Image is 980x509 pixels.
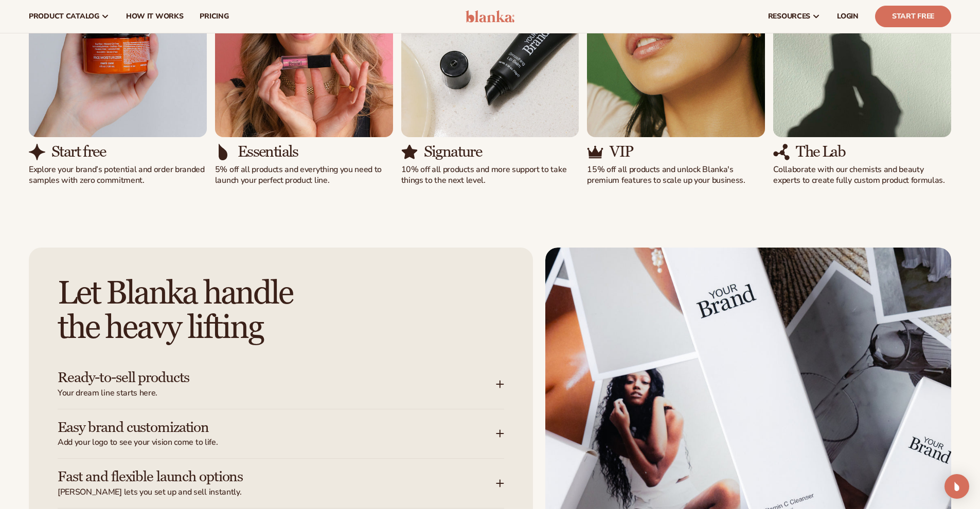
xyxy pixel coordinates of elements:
div: Open Intercom Messenger [945,474,969,499]
img: logo [466,10,514,23]
p: Collaborate with our chemists and beauty experts to create fully custom product formulas. [773,164,951,186]
h3: Easy brand customization [58,420,465,436]
img: Shopify Image 8 [29,144,45,160]
img: Shopify Image 14 [587,144,603,160]
span: product catalog [29,12,99,21]
span: pricing [200,12,228,21]
span: Add your logo to see your vision come to life. [58,437,496,448]
a: Start Free [875,6,951,27]
h3: Fast and flexible launch options [58,469,465,485]
p: 5% off all products and everything you need to launch your perfect product line. [215,164,393,186]
img: Shopify Image 10 [215,144,231,160]
h3: The Lab [796,143,845,160]
h2: Let Blanka handle the heavy lifting [58,276,504,345]
h3: Signature [424,143,482,160]
img: Shopify Image 16 [773,144,790,160]
h3: VIP [610,143,633,160]
span: How It Works [126,12,184,21]
p: Explore your brand’s potential and order branded samples with zero commitment. [29,164,207,186]
h3: Start free [51,143,105,160]
h3: Ready-to-sell products [58,370,465,386]
p: 10% off all products and more support to take things to the next level. [401,164,579,186]
span: Your dream line starts here. [58,388,496,399]
span: LOGIN [837,12,859,21]
h3: Essentials [238,143,298,160]
span: resources [768,12,810,21]
img: Shopify Image 12 [401,144,418,160]
span: [PERSON_NAME] lets you set up and sell instantly. [58,487,496,498]
p: 15% off all products and unlock Blanka's premium features to scale up your business. [587,164,765,186]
